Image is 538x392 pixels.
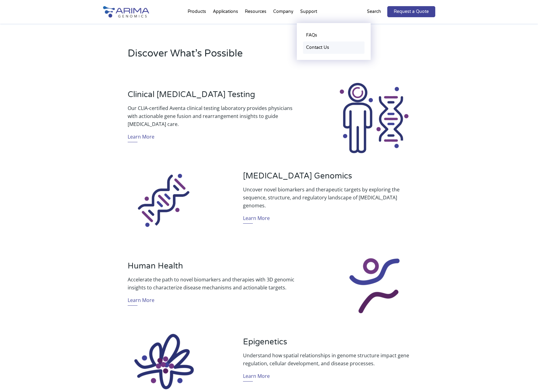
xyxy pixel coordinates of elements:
[337,253,411,319] img: Human Health_Icon_Arima Genomics
[387,6,435,17] a: Request a Quote
[367,8,381,16] p: Search
[243,186,410,210] p: Uncover novel biomarkers and therapeutic targets by exploring the sequence, structure, and regula...
[128,296,154,306] a: Learn More
[128,104,295,128] p: Our CLIA-certified Aventa clinical testing laboratory provides physicians with actionable gene fu...
[303,29,365,41] a: FAQs
[128,47,348,65] h2: Discover What’s Possible
[243,214,270,224] a: Learn More
[103,6,149,18] img: Arima-Genomics-logo
[128,90,295,104] h3: Clinical [MEDICAL_DATA] Testing
[243,372,270,382] a: Learn More
[243,337,410,351] h3: Epigenetics
[127,163,201,236] img: Sequencing_Icon_Arima Genomics
[128,276,295,292] p: Accelerate the path to novel biomarkers and therapies with 3D genomic insights to characterize di...
[337,82,411,155] img: Clinical Testing Icon
[507,363,538,392] iframe: Chat Widget
[128,261,295,276] h3: Human Health
[243,171,410,186] h3: [MEDICAL_DATA] Genomics
[128,133,154,142] a: Learn More
[243,351,410,367] p: Understand how spatial relationships in genome structure impact gene regulation, cellular develop...
[303,41,365,54] a: Contact Us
